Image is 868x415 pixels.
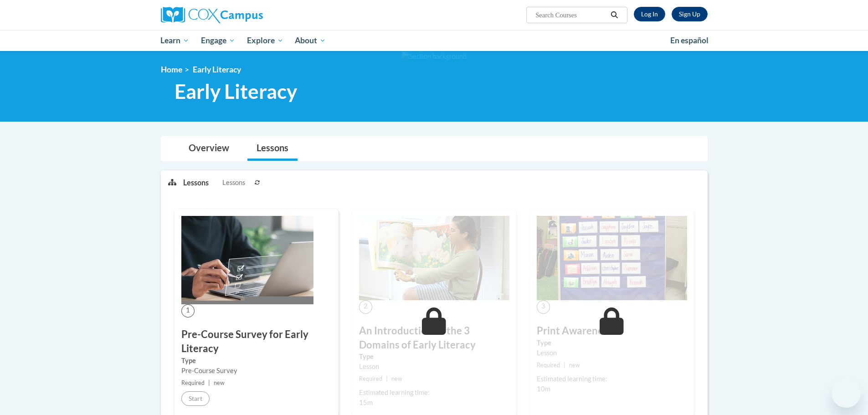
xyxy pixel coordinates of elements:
span: Learn [160,35,189,46]
img: Course Image [537,216,687,301]
a: Cox Campus [161,7,334,23]
span: new [569,362,580,369]
span: 1 [181,304,195,318]
a: Register [672,7,708,21]
a: En español [664,31,714,50]
a: Lessons [247,137,298,161]
h3: Print Awareness [537,324,687,338]
span: Engage [201,35,235,46]
button: Search [607,10,621,20]
img: Course Image [359,216,509,301]
span: new [391,375,402,382]
span: 10m [537,385,550,393]
span: Explore [247,35,283,46]
a: Learn [155,30,195,51]
a: About [289,30,332,51]
span: | [564,362,565,369]
span: Early Literacy [175,79,297,103]
span: Lessons [222,178,245,188]
span: En español [670,36,709,45]
h3: Pre-Course Survey for Early Literacy [181,328,332,356]
input: Search Courses [534,10,607,20]
img: Course Image [181,216,313,304]
span: 2 [359,300,372,313]
a: Engage [195,30,241,51]
p: Lessons [183,178,209,188]
div: Lesson [537,348,687,358]
span: Required [537,362,560,369]
div: Pre-Course Survey [181,366,332,376]
label: Type [181,356,332,366]
span: | [208,379,210,386]
span: Required [359,375,382,382]
div: Estimated learning time: [537,374,687,384]
label: Type [359,352,509,362]
span: Required [181,379,205,386]
button: Start [181,391,210,406]
span: | [386,375,388,382]
a: Log In [634,7,665,21]
span: new [214,379,225,386]
img: Cox Campus [161,7,263,23]
span: Early Literacy [193,65,241,74]
label: Type [537,338,687,348]
span: About [295,35,326,46]
a: Home [161,65,182,74]
div: Estimated learning time: [359,388,509,398]
div: Lesson [359,362,509,372]
a: Overview [180,137,238,161]
h3: An Introduction to the 3 Domains of Early Literacy [359,324,509,352]
iframe: Button to launch messaging window [832,379,861,408]
span: 15m [359,399,373,406]
img: Section background [402,51,467,61]
span: 3 [537,300,550,313]
a: Explore [241,30,289,51]
div: Main menu [147,30,721,51]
